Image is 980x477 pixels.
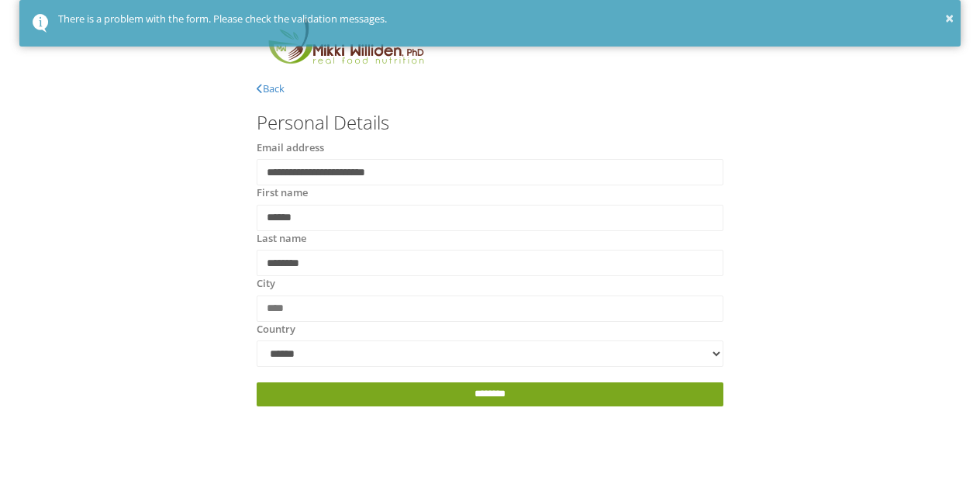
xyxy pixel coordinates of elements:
label: First name [257,185,308,201]
label: Email address [257,140,324,156]
h3: Personal Details [257,112,723,133]
button: × [945,7,954,30]
label: Last name [257,231,306,247]
label: Country [257,322,295,337]
label: City [257,276,275,292]
div: There is a problem with the form. Please check the validation messages. [58,12,948,27]
a: Back [257,81,285,95]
